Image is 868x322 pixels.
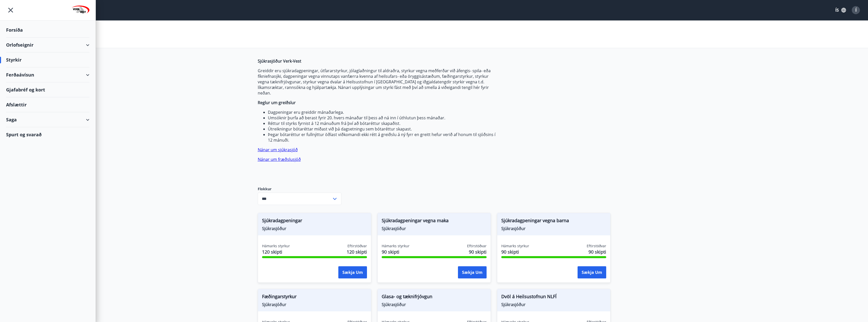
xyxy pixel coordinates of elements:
span: 90 skipti [469,249,487,255]
div: Ferðaávísun [6,67,89,82]
a: Nánar um fræðslusjóð [258,157,301,162]
span: Í [855,7,857,13]
span: Eftirstöðvar [347,243,367,249]
span: Sjúkrasjóður [501,226,606,231]
strong: Reglur um greiðslur [258,100,296,105]
strong: Sjúkrasjóður Verk-Vest [258,58,301,64]
a: Nánar um sjúkrasjóð [258,147,298,153]
span: Sjúkrasjóður [262,226,367,231]
li: Þegar bótaréttur er fullnýttur öðlast viðkomandi ekki rétt á greiðslu á ný fyrr en greitt hefur v... [268,132,497,143]
li: Útreikningur bótaréttar miðast við þá dagsetningu sem bótaréttur skapast. [268,126,497,132]
div: Saga [6,112,89,127]
button: menu [6,6,15,15]
button: Sækja um [338,266,367,278]
span: 120 skipti [262,249,290,255]
span: Hámarks styrkur [262,243,290,249]
span: 90 skipti [588,249,606,255]
span: 120 skipti [347,249,367,255]
span: Sjúkradagpeningar [262,217,367,226]
span: Sjúkradagpeningar vegna maka [382,217,487,226]
div: Forsíða [6,23,89,37]
button: Sækja um [458,266,487,278]
span: Dvöl á Heilsustofnun NLFÍ [501,293,606,302]
img: union_logo [72,6,89,16]
li: Umsóknir þurfa að berast fyrir 20. hvers mánaðar til þess að ná inn í úthlutun þess mánaðar. [268,115,497,121]
span: Hámarks styrkur [501,243,529,249]
span: Fæðingarstyrkur [262,293,367,302]
li: Réttur til styrks fyrnist á 12 mánuðum frá því að bótaréttur skapaðist. [268,121,497,126]
span: Eftirstöðvar [587,243,606,249]
label: Flokkur [258,186,341,192]
span: Sjúkrasjóður [382,226,487,231]
span: Sjúkrasjóður [382,302,487,307]
button: Sækja um [578,266,606,278]
span: Sjúkrasjóður [501,302,606,307]
span: Glasa- og tæknifrjóvgun [382,293,487,302]
button: Í [850,4,862,16]
div: Orlofseignir [6,37,89,52]
button: ÍS [833,6,849,15]
div: Afslættir [6,97,89,112]
div: Gjafabréf og kort [6,82,89,97]
span: Eftirstöðvar [467,243,487,249]
span: Sjúkradagpeningar vegna barna [501,217,606,226]
div: Styrkir [6,52,89,67]
span: 90 skipti [382,249,410,255]
li: Dagpeningar eru greiddir mánaðarlega. [268,109,497,115]
p: Greiddir eru sjúkradagpeningar, útfararstyrkur, jólaglaðningur til aldraðra, styrkur vegna meðfer... [258,68,497,96]
span: 90 skipti [501,249,529,255]
span: Sjúkrasjóður [262,302,367,307]
span: Hámarks styrkur [382,243,410,249]
div: Spurt og svarað [6,127,89,142]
